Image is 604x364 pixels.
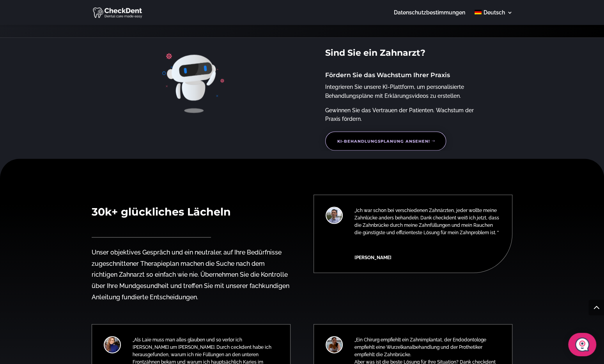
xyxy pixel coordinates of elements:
span: Deutsch [484,9,505,16]
p: Sind Sie ein Zahnarzt? [325,50,497,57]
span: Integrieren Sie unsere KI-Plattform, um personalisierte Behandlungspläne mit Erklärungsvideos zu ... [325,84,464,99]
p: Unser objektives Gespräch und ein neutraler, auf Ihre Bedürfnisse zugeschnittener Therapieplan ma... [92,247,290,303]
span: [PERSON_NAME] [354,254,500,261]
a: KI-Behandlungsplanung ansehen! [325,131,446,150]
a: Deutsch [475,10,512,25]
span: Fördern Sie das Wachstum Ihrer Praxis [325,71,450,79]
span: Gewinnen Sie das Vertrauen der Patienten. Wachstum der Praxis fördern. [325,107,474,122]
p: „Ich war schon bei verschiedenen Zahnärzten, jeder wollte meine Zahnlücke anders behandeln. Dank ... [354,207,500,241]
img: CheckDent [93,6,143,19]
span: 30k+ glückliches Lächeln [92,205,231,218]
a: Datenschutzbestimmungen [393,10,465,25]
